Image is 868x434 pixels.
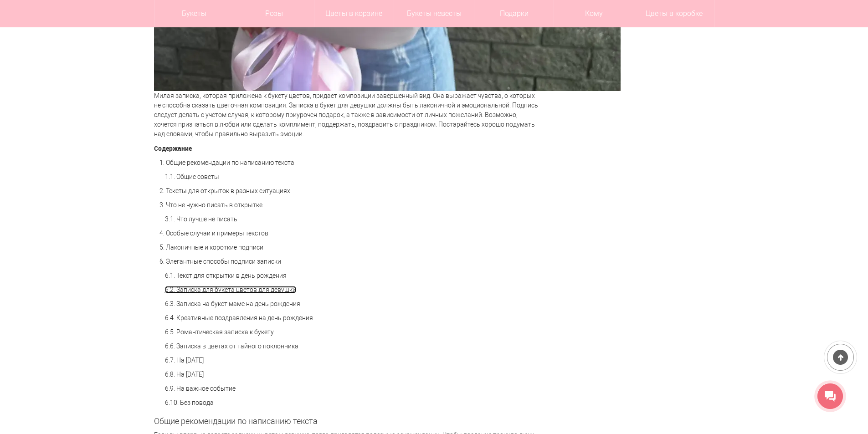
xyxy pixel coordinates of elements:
[154,417,541,426] h2: Общие рекомендации по написанию текста
[154,144,192,153] b: Содержание
[159,244,263,251] a: 5. Лаконичные и короткие подписи
[159,187,290,194] a: 2. Тексты для открыток в разных ситуациях
[165,342,298,350] a: 6.6. Записка в цветах от тайного поклонника
[165,286,296,293] a: 6.2. Записка для букета цветов для девушки
[159,159,294,166] a: 1. Общие рекомендации по написанию текста
[165,357,204,364] a: 6.7. На [DATE]
[165,314,313,322] a: 6.4. Креативные поздравления на день рождения
[159,201,262,209] a: 3. Что не нужно писать в открытке
[165,300,300,307] a: 6.3. Записка на букет маме на день рождения
[159,230,268,237] a: 4. Особые случаи и примеры текстов
[165,328,274,336] a: 6.5. Романтическая записка к букету
[165,173,219,180] a: 1.1. Общие советы
[165,371,204,378] a: 6.8. На [DATE]
[159,258,281,265] a: 6. Элегантные способы подписи записки
[165,385,236,392] a: 6.9. На важное событие
[165,399,214,406] a: 6.10. Без повода
[165,215,237,223] a: 3.1. Что лучше не писать
[165,272,287,279] a: 6.1. Текст для открытки в день рождения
